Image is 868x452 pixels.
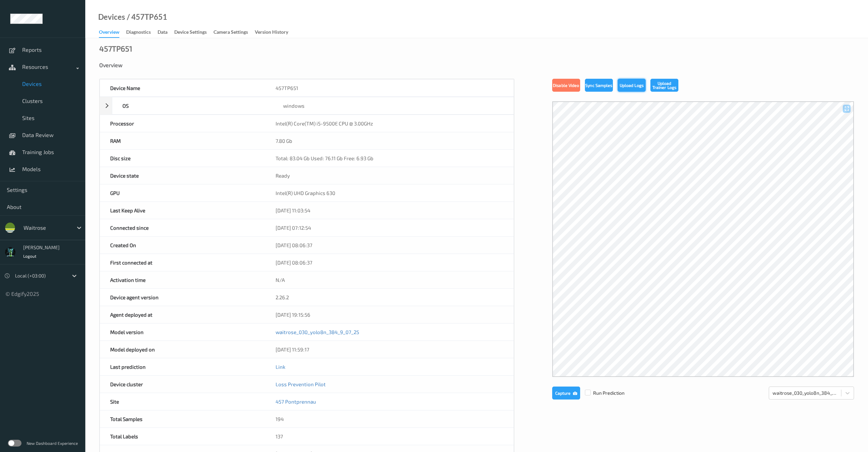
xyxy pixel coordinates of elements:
[265,115,514,132] div: Intel(R) Core(TM) i5-9500E CPU @ 3.00GHz
[126,28,158,37] a: Diagnostics
[100,79,265,96] div: Device Name
[112,97,273,114] div: OS
[552,387,580,400] button: Capture
[126,29,151,37] div: Diagnostics
[265,150,514,167] div: Total: 83.04 Gb Used: 76.11 Gb Free: 6.93 Gb
[100,358,265,375] div: Last prediction
[265,132,514,149] div: 7.80 Gb
[214,29,248,37] div: Camera Settings
[158,28,174,37] a: Data
[265,341,514,358] div: [DATE] 11:59:17
[125,14,167,20] div: / 457TP651
[214,28,255,37] a: Camera Settings
[100,306,265,323] div: Agent deployed at
[100,115,265,132] div: Processor
[255,28,295,37] a: Version History
[276,329,359,335] a: waitrose_030_yolo8n_384_9_07_25
[265,254,514,271] div: [DATE] 08:06:37
[100,132,265,149] div: RAM
[158,29,167,37] div: Data
[650,79,678,92] button: Upload Trainer Logs
[174,29,207,37] div: Device Settings
[585,79,613,92] button: Sync Samples
[265,428,514,445] div: 137
[580,390,624,396] span: Run Prediction
[273,97,514,114] div: windows
[100,219,265,236] div: Connected since
[618,79,646,92] button: Upload Logs
[100,150,265,167] div: Disc size
[100,376,265,393] div: Device cluster
[100,167,265,184] div: Device state
[100,237,265,254] div: Created On
[100,202,265,219] div: Last Keep Alive
[98,14,125,20] a: Devices
[276,364,285,370] a: Link
[276,381,326,387] a: Loss Prevention Pilot
[99,45,132,52] div: 457TP651
[265,184,514,201] div: Intel(R) UHD Graphics 630
[99,62,854,69] div: Overview
[100,393,265,410] div: Site
[552,79,580,92] button: Disable Video
[174,28,214,37] a: Device Settings
[100,289,265,306] div: Device agent version
[100,428,265,445] div: Total Labels
[265,219,514,236] div: [DATE] 07:12:54
[100,271,265,288] div: Activation time
[100,410,265,427] div: Total Samples
[100,341,265,358] div: Model deployed on
[265,79,514,96] div: 457TP651
[255,29,288,37] div: Version History
[265,237,514,254] div: [DATE] 08:06:37
[265,410,514,427] div: 194
[265,202,514,219] div: [DATE] 11:03:54
[99,28,126,38] a: Overview
[265,271,514,288] div: N/A
[265,289,514,306] div: 2.26.2
[99,29,119,38] div: Overview
[100,184,265,201] div: GPU
[265,306,514,323] div: [DATE] 19:15:56
[265,167,514,184] div: Ready
[100,254,265,271] div: First connected at
[100,323,265,341] div: Model version
[276,398,316,405] a: 457 Pontprennau
[100,97,514,115] div: OSwindows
